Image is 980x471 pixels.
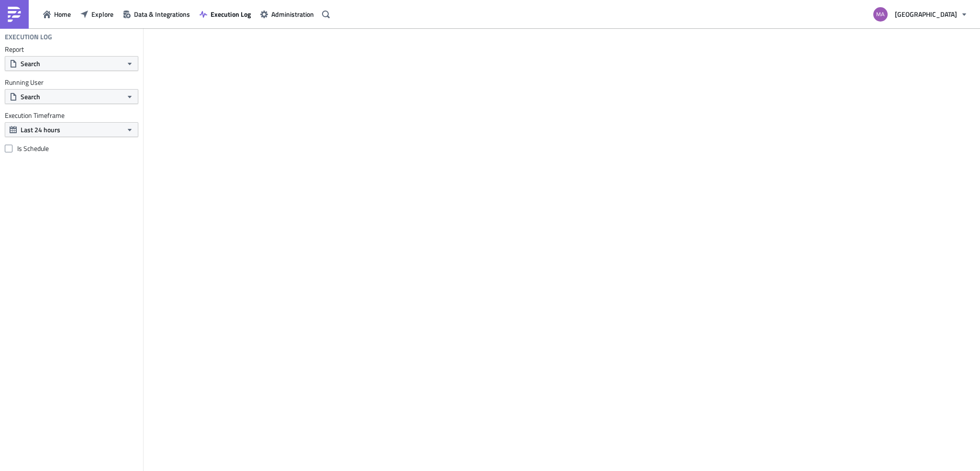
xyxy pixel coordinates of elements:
label: Running User [5,78,138,87]
button: Explore [76,7,118,22]
button: Search [5,89,138,104]
span: [GEOGRAPHIC_DATA] [895,9,957,19]
span: Search [21,92,40,102]
label: Execution Timeframe [5,111,138,120]
label: Report [5,45,138,54]
button: Execution Log [195,7,256,22]
span: Execution Log [211,9,251,19]
h4: Execution Log [5,33,52,41]
button: Last 24 hours [5,122,138,137]
span: Administration [271,9,314,19]
button: Search [5,56,138,71]
img: Avatar [872,6,889,23]
button: [GEOGRAPHIC_DATA] [868,4,973,25]
button: Home [38,7,76,22]
span: Search [21,58,40,69]
button: Administration [256,7,319,22]
label: Is Schedule [5,144,138,153]
button: Data & Integrations [118,7,195,22]
span: Last 24 hours [21,125,60,135]
span: Data & Integrations [134,9,190,19]
span: Explore [91,9,113,19]
img: PushMetrics [7,7,22,22]
span: Home [54,9,71,19]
